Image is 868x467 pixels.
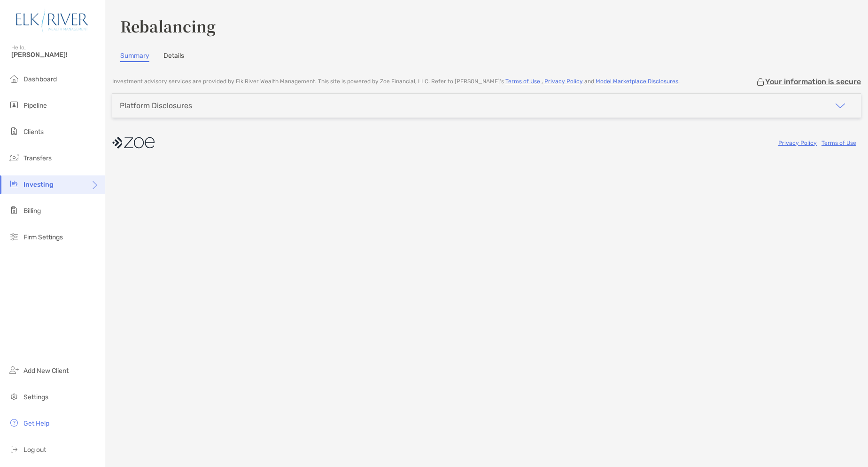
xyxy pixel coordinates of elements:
[8,391,20,402] img: settings icon
[8,73,20,84] img: dashboard icon
[23,420,49,427] span: Get Help
[120,15,853,37] h3: Rebalancing
[23,75,57,83] span: Dashboard
[23,393,48,401] span: Settings
[765,77,861,86] p: Your information is secure
[23,128,44,136] span: Clients
[8,178,20,190] img: investing icon
[596,78,678,85] a: Model Marketplace Disclosures
[8,417,20,428] img: get-help icon
[23,102,47,110] span: Pipeline
[23,233,63,241] span: Firm Settings
[11,4,93,38] img: Zoe Logo
[505,78,540,85] a: Terms of Use
[821,140,856,146] a: Terms of Use
[835,100,846,111] img: icon arrow
[120,52,149,62] a: Summary
[11,51,99,59] span: [PERSON_NAME]!
[23,446,46,454] span: Log out
[8,443,20,455] img: logout icon
[112,78,680,85] p: Investment advisory services are provided by Elk River Wealth Management . This site is powered b...
[120,101,192,110] div: Platform Disclosures
[112,132,155,153] img: company logo
[163,52,184,62] a: Details
[23,181,54,189] span: Investing
[8,99,20,111] img: pipeline icon
[8,126,20,137] img: clients icon
[23,207,41,215] span: Billing
[8,205,20,216] img: billing icon
[8,152,20,163] img: transfers icon
[8,364,20,376] img: add_new_client icon
[544,78,583,85] a: Privacy Policy
[778,140,817,146] a: Privacy Policy
[23,367,69,375] span: Add New Client
[23,154,52,162] span: Transfers
[8,231,20,242] img: firm-settings icon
